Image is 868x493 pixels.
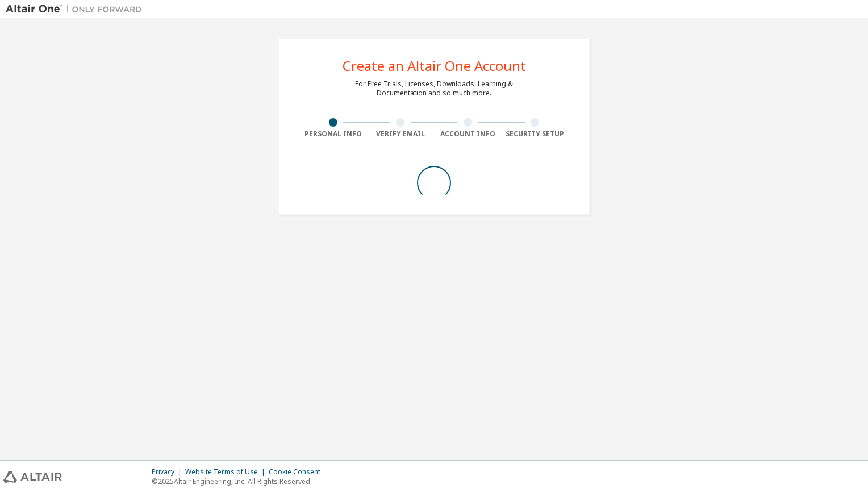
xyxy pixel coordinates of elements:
div: Privacy [152,467,185,477]
div: Personal Info [299,129,367,139]
div: Account Info [434,129,502,139]
div: Website Terms of Use [185,467,269,477]
div: Verify Email [367,129,435,139]
p: © 2025 Altair Engineering, Inc. All Rights Reserved. [152,477,327,486]
div: Cookie Consent [269,467,327,477]
img: Altair One [6,3,148,15]
div: Security Setup [502,129,569,139]
img: altair_logo.svg [3,471,62,483]
div: Create an Altair One Account [343,59,526,73]
div: For Free Trials, Licenses, Downloads, Learning & Documentation and so much more. [355,80,513,98]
